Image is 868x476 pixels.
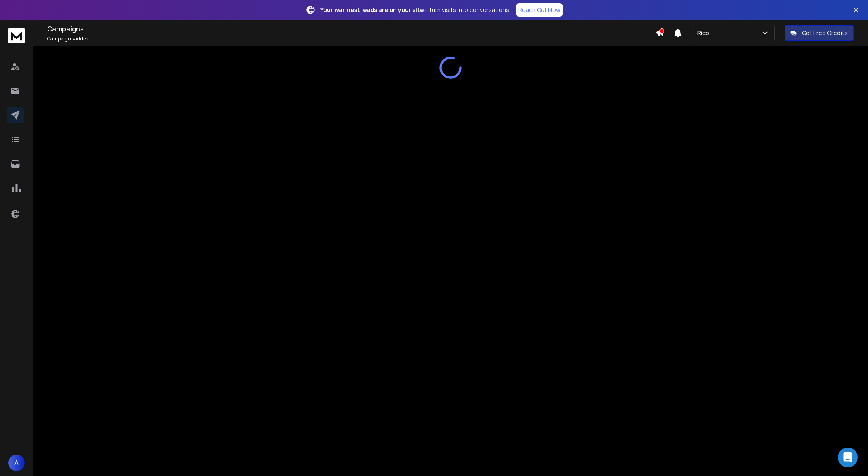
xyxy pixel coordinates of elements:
[320,6,424,14] strong: Your warmest leads are on your site
[518,6,560,14] p: Reach Out Now
[8,455,25,471] button: A
[516,3,563,17] a: Reach Out Now
[47,36,656,42] p: Campaigns added
[697,29,713,37] p: Rico
[47,24,656,34] h1: Campaigns
[785,25,854,41] button: Get Free Credits
[8,28,25,43] img: logo
[320,6,509,14] p: – Turn visits into conversations
[838,448,858,467] div: Open Intercom Messenger
[802,29,848,37] p: Get Free Credits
